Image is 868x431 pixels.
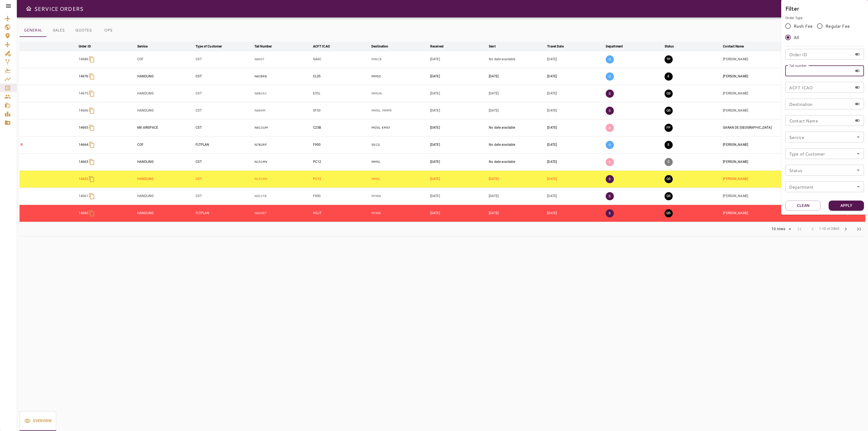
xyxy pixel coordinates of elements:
span: All [794,34,799,41]
button: Open [854,183,862,191]
button: Open [854,166,862,174]
button: Open [854,133,862,141]
span: Regular Fee [825,23,850,29]
button: Clean [785,201,821,211]
p: Order Type [785,15,864,20]
div: rushFeeOrder [785,20,864,43]
h6: Filter [785,4,864,13]
button: Open [854,150,862,157]
span: Rush Fee [794,23,813,29]
button: Apply [829,201,864,211]
label: Tail number [789,63,807,68]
